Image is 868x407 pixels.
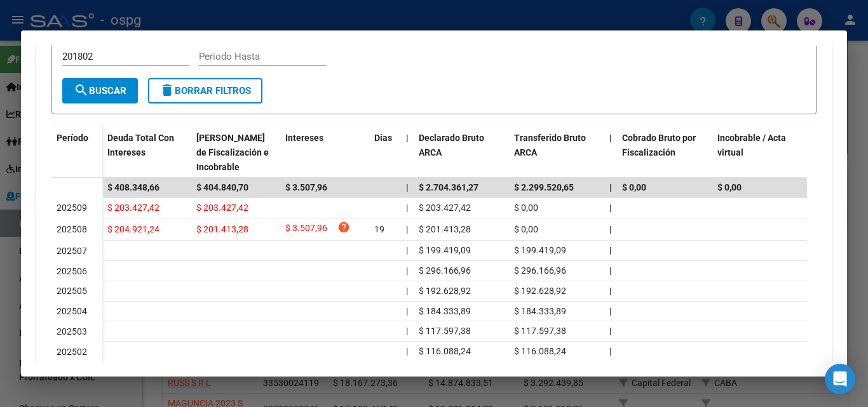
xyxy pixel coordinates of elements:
[609,133,612,143] span: |
[617,124,712,180] datatable-header-cell: Cobrado Bruto por Fiscalización
[514,203,538,213] span: $ 0,00
[369,124,401,180] datatable-header-cell: Dias
[419,203,471,213] span: $ 203.427,42
[406,306,408,316] span: |
[107,224,159,234] span: $ 204.921,24
[514,286,566,296] span: $ 192.628,92
[285,133,323,143] span: Intereses
[514,306,566,316] span: $ 184.333,89
[57,133,88,143] span: Período
[509,124,604,180] datatable-header-cell: Transferido Bruto ARCA
[419,326,471,336] span: $ 117.597,38
[57,347,87,357] span: 202502
[406,286,408,296] span: |
[414,124,509,180] datatable-header-cell: Declarado Bruto ARCA
[191,124,280,180] datatable-header-cell: Deuda Bruta Neto de Fiscalización e Incobrable
[57,326,87,337] span: 202503
[622,182,646,192] span: $ 0,00
[57,286,87,296] span: 202505
[102,124,191,180] datatable-header-cell: Deuda Total Con Intereses
[196,203,248,213] span: $ 203.427,42
[609,245,611,255] span: |
[74,83,89,98] mat-icon: search
[406,182,409,192] span: |
[717,182,742,192] span: $ 0,00
[196,182,248,192] span: $ 404.840,70
[609,265,611,276] span: |
[419,265,471,276] span: $ 296.166,96
[609,286,611,296] span: |
[57,203,87,213] span: 202509
[159,85,251,97] span: Borrar Filtros
[609,326,611,336] span: |
[107,203,159,213] span: $ 203.427,42
[401,124,414,180] datatable-header-cell: |
[406,326,408,336] span: |
[419,245,471,255] span: $ 199.419,09
[107,133,174,157] span: Deuda Total Con Intereses
[337,221,350,234] i: help
[74,85,126,97] span: Buscar
[406,265,408,276] span: |
[514,224,538,234] span: $ 0,00
[374,133,392,143] span: Dias
[285,182,327,192] span: $ 3.507,96
[609,224,611,234] span: |
[148,78,262,103] button: Borrar Filtros
[609,203,611,213] span: |
[514,133,586,157] span: Transferido Bruto ARCA
[51,124,102,178] datatable-header-cell: Período
[609,346,611,356] span: |
[280,124,369,180] datatable-header-cell: Intereses
[57,224,87,234] span: 202508
[419,133,484,157] span: Declarado Bruto ARCA
[196,133,269,172] span: [PERSON_NAME] de Fiscalización e Incobrable
[825,364,855,394] div: Open Intercom Messenger
[159,83,175,98] mat-icon: delete
[622,133,696,157] span: Cobrado Bruto por Fiscalización
[514,265,566,276] span: $ 296.166,96
[406,133,409,143] span: |
[419,286,471,296] span: $ 192.628,92
[57,306,87,316] span: 202504
[514,182,574,192] span: $ 2.299.520,65
[609,306,611,316] span: |
[419,224,471,234] span: $ 201.413,28
[107,182,159,192] span: $ 408.348,66
[196,224,248,234] span: $ 201.413,28
[62,78,138,103] button: Buscar
[285,221,327,238] span: $ 3.507,96
[57,246,87,256] span: 202507
[406,224,408,234] span: |
[609,182,612,192] span: |
[604,124,617,180] datatable-header-cell: |
[406,245,408,255] span: |
[514,346,566,356] span: $ 116.088,24
[514,245,566,255] span: $ 199.419,09
[712,124,808,180] datatable-header-cell: Incobrable / Acta virtual
[419,346,471,356] span: $ 116.088,24
[419,182,478,192] span: $ 2.704.361,27
[406,346,408,356] span: |
[717,133,786,157] span: Incobrable / Acta virtual
[514,326,566,336] span: $ 117.597,38
[57,266,87,276] span: 202506
[419,306,471,316] span: $ 184.333,89
[374,224,384,234] span: 19
[406,203,408,213] span: |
